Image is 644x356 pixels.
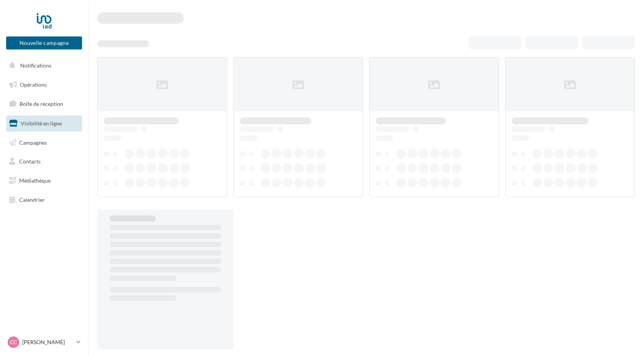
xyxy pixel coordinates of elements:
[19,158,41,165] span: Contacts
[19,139,47,145] span: Campagnes
[6,36,82,49] button: Nouvelle campagne
[5,115,84,132] a: Visibilité en ligne
[5,77,84,93] a: Opérations
[5,192,84,208] a: Calendrier
[5,153,84,170] a: Contacts
[19,177,51,184] span: Médiathèque
[5,96,84,112] a: Boîte de réception
[6,335,82,349] a: CC [PERSON_NAME]
[10,338,17,346] span: CC
[22,338,73,346] p: [PERSON_NAME]
[5,58,80,74] button: Notifications
[5,135,84,151] a: Campagnes
[19,196,45,203] span: Calendrier
[5,173,84,189] a: Médiathèque
[20,62,51,69] span: Notifications
[20,101,63,107] span: Boîte de réception
[20,81,47,88] span: Opérations
[21,120,62,127] span: Visibilité en ligne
